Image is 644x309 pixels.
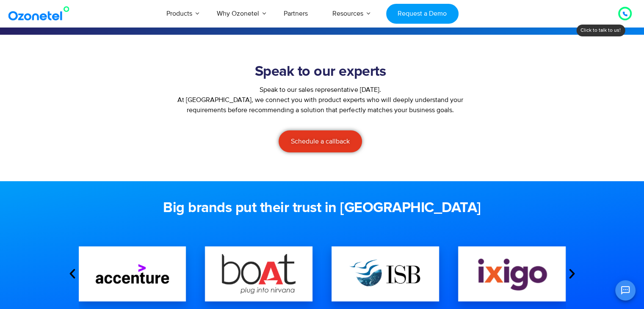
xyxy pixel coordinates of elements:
[222,254,296,293] img: boat
[348,253,422,295] img: ISB
[332,246,439,301] div: 3 / 16
[386,4,459,24] a: Request a Demo
[458,246,566,301] div: 4 / 16
[66,200,578,217] h2: Big brands put their trust in [GEOGRAPHIC_DATA]
[475,256,549,292] img: Ixigo
[96,264,169,284] img: accentures
[79,246,186,301] div: 1 / 16
[615,280,636,301] button: Open chat
[205,246,312,301] div: 2 / 16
